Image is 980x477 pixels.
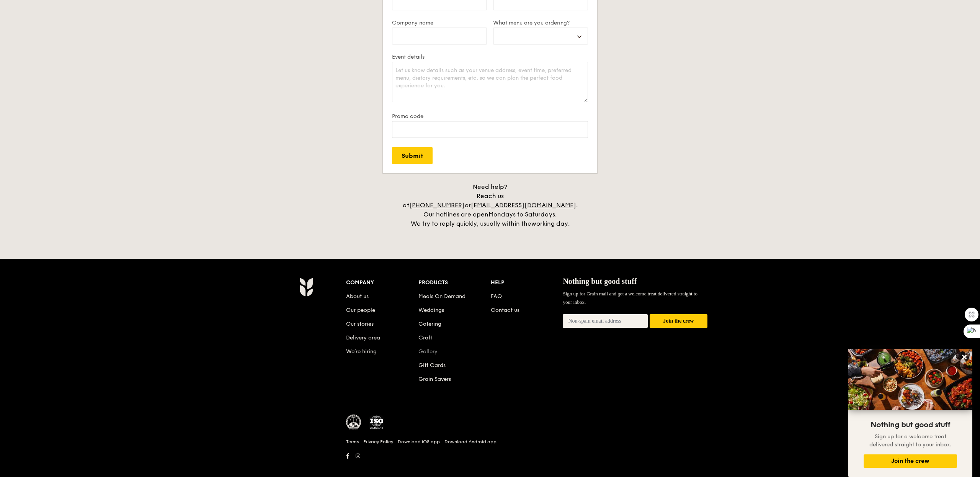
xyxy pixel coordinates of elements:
button: Join the crew [650,314,707,328]
a: Meals On Demand [418,293,465,300]
img: MUIS Halal Certified [346,415,361,430]
img: DSC07876-Edit02-Large.jpeg [848,349,972,410]
span: Sign up for a welcome treat delivered straight to your inbox. [869,433,951,448]
img: ISO Certified [369,415,384,430]
a: Weddings [418,307,444,313]
label: Promo code [392,113,588,120]
a: Download iOS app [398,439,440,445]
a: We’re hiring [346,348,377,355]
div: Products [418,277,491,288]
a: Catering [418,321,441,327]
button: Close [958,351,970,363]
span: Nothing but good stuff [563,277,637,285]
label: Event details [392,54,588,60]
label: Company name [392,20,487,26]
button: Join the crew [864,454,957,468]
a: Terms [346,439,359,445]
a: Grain Savers [418,376,451,382]
div: Company [346,277,418,288]
span: Sign up for Grain mail and get a welcome treat delivered straight to your inbox. [563,291,697,305]
a: Download Android app [444,439,497,445]
label: What menu are you ordering? [493,20,588,26]
a: Contact us [491,307,519,313]
input: Non-spam email address [563,314,648,328]
img: AYc88T3wAAAABJRU5ErkJggg== [299,277,313,297]
a: [EMAIL_ADDRESS][DOMAIN_NAME] [471,202,576,209]
a: Gift Cards [418,362,446,369]
a: Our stories [346,321,374,327]
a: Craft [418,334,432,341]
a: Delivery area [346,334,380,341]
h6: Revision [269,461,710,467]
a: FAQ [491,293,502,300]
a: Our people [346,307,375,313]
div: Help [491,277,563,288]
a: Gallery [418,348,438,355]
div: Need help? Reach us at or . Our hotlines are open We try to reply quickly, usually within the [394,182,586,228]
input: Submit [392,147,433,164]
textarea: Let us know details such as your venue address, event time, preferred menu, dietary requirements,... [392,62,588,102]
span: Mondays to Saturdays. [488,211,557,218]
a: About us [346,293,369,300]
a: Privacy Policy [363,439,393,445]
span: Nothing but good stuff [871,420,950,429]
a: [PHONE_NUMBER] [409,202,465,209]
span: working day. [531,220,570,227]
